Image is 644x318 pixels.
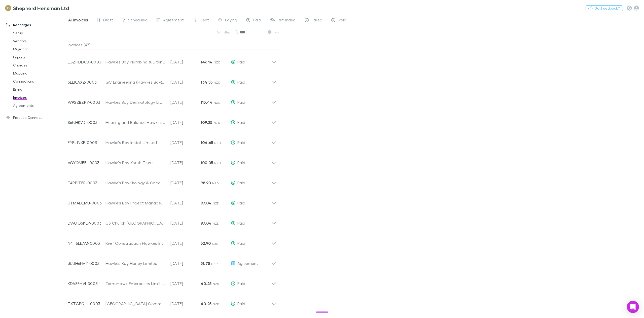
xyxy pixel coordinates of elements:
p: KDA8FHVI-0003 [68,280,105,287]
span: Void [338,17,346,24]
p: TXTGPQHI-0003 [68,301,105,307]
div: W9SZBZPY-0003Hawkes Bay Dermatology Limited[DATE]115.44 NZDPaid [64,90,280,110]
p: N4T5LEAM-0003 [68,240,105,246]
span: Paid [237,301,245,306]
p: [DATE] [170,220,201,226]
div: S6FJHKVD-0003Hearing and Balance Hawke's Bay Limited[DATE]109.25 NZDPaid [64,110,280,130]
div: Hawke's Bay Youth Trust [105,160,165,166]
span: Paid [237,200,245,205]
strong: 40.25 [201,281,212,286]
div: UTMADEMU-0003Hawke's Bay Project Management Limited[DATE]97.04 NZDPaid [64,191,280,211]
span: Paid [253,17,261,24]
p: UTMADEMU-0003 [68,200,105,206]
p: S6FJHKVD-0003 [68,119,105,125]
strong: 100.05 [201,160,213,165]
div: Hawkes Bay Plumbing & Drainage Limited [105,59,165,65]
p: EYFL1NXE-0003 [68,139,105,146]
a: Mapping [8,69,70,77]
span: Paid [237,160,245,165]
div: [GEOGRAPHIC_DATA] Community Centre Society I [105,301,165,307]
p: [DATE] [170,139,201,146]
div: Hawke's Bay Install Limited [105,139,165,146]
span: Refunded [278,17,296,24]
div: TXTGPQHI-0003[GEOGRAPHIC_DATA] Community Centre Society I[DATE]40.25 NZDPaid [64,292,280,312]
span: Scheduled [128,17,148,24]
span: NZD [214,81,221,84]
img: Shepherd Hensman Ltd's Logo [5,5,11,11]
span: NZD [213,121,220,125]
strong: 104.65 [201,140,213,145]
p: [DATE] [170,99,201,105]
strong: 115.44 [201,100,213,105]
div: 3UUH6FMY-0003Hawkes Bay Honey Limited[DATE]51.75 NZDAgreement [64,251,280,271]
span: NZD [212,181,219,185]
div: VQYQMEEJ-0003Hawke's Bay Youth Trust[DATE]100.05 NZDPaid [64,151,280,171]
span: Paid [237,100,245,104]
strong: 40.25 [201,301,212,306]
a: Imports [8,53,70,61]
p: TARPJTER-0003 [68,180,105,186]
span: Paid [237,281,245,286]
p: VQYQMEEJ-0003 [68,160,105,166]
p: [DATE] [170,59,201,65]
a: Connections [8,77,70,85]
p: [DATE] [170,79,201,85]
a: Shepherd Hensman Ltd [2,2,72,14]
span: Paying [225,17,237,24]
p: LGZHDDOX-0003 [68,59,105,65]
strong: 109.25 [201,120,212,125]
p: DWGO5KLP-0003 [68,220,105,226]
span: NZD [213,201,220,205]
a: Setup [8,29,70,37]
span: Sent [200,17,209,24]
span: Paid [237,140,245,145]
a: Recharges [1,21,70,29]
span: NZD [213,302,220,306]
span: Paid [237,59,245,64]
div: DWGO5KLP-0003C3 Church [GEOGRAPHIC_DATA][DATE]97.04 NZDPaid [64,211,280,231]
div: Reef Construction Hawkes Bay Limited [105,240,165,246]
strong: 134.55 [201,80,213,85]
a: Billing [8,85,70,93]
a: Agreements [8,101,70,110]
span: NZD [211,262,218,266]
div: Hearing and Balance Hawke's Bay Limited [105,119,165,125]
span: Paid [237,80,245,84]
a: Migration [8,45,70,53]
span: NZD [214,141,221,145]
a: Vendors [8,37,70,45]
span: NZD [213,282,220,286]
h3: Shepherd Hensman Ltd [13,5,69,11]
span: NZD [214,101,221,104]
strong: 97.04 [201,221,212,226]
strong: 51.75 [201,261,210,266]
a: Practice Connect [1,114,70,122]
p: [DATE] [170,240,201,246]
a: Charges [8,61,70,69]
p: W9SZBZPY-0003 [68,99,105,105]
p: [DATE] [170,119,201,125]
div: N4T5LEAM-0003Reef Construction Hawkes Bay Limited[DATE]52.90 NZDPaid [64,231,280,251]
strong: 97.04 [201,200,212,205]
span: NZD [212,242,219,245]
div: Hawkes Bay Dermatology Limited [105,99,165,105]
div: EYFL1NXE-0003Hawke's Bay Install Limited[DATE]104.65 NZDPaid [64,130,280,151]
strong: 146.14 [201,59,213,64]
button: Got Feedback? [586,5,623,11]
strong: 52.90 [201,241,211,246]
div: KDA8FHVI-0003TomoHawk Enterprises Limited[DATE]40.25 NZDPaid [64,271,280,292]
span: Paid [237,180,245,185]
p: [DATE] [170,180,201,186]
p: 3UUH6FMY-0003 [68,260,105,266]
span: Paid [237,120,245,125]
span: NZD [213,222,220,225]
span: Agreement [163,17,184,24]
div: 5LEIUAXZ-0003QC Engineering (Hawkes Bay) Limited[DATE]134.55 NZDPaid [64,70,280,90]
div: TARPJTER-0003Hawke's Bay Urology & Oncology Limited[DATE]98.90 NZDPaid [64,171,280,191]
a: Invoices [8,93,70,101]
span: NZD [214,60,221,64]
span: All invoices [68,17,88,24]
p: [DATE] [170,280,201,287]
div: LGZHDDOX-0003Hawkes Bay Plumbing & Drainage Limited[DATE]146.14 NZDPaid [64,50,280,70]
p: [DATE] [170,160,201,166]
